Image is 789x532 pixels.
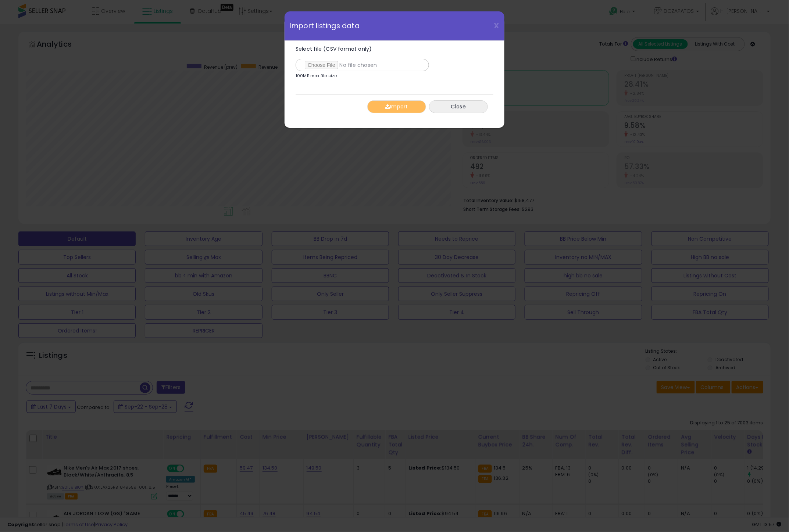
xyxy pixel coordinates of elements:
button: Import [367,100,426,113]
p: 100MB max file size [296,74,337,78]
span: X [494,21,499,31]
span: Import listings data [290,22,360,29]
span: Select file (CSV format only) [296,45,372,53]
button: Close [429,100,488,113]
